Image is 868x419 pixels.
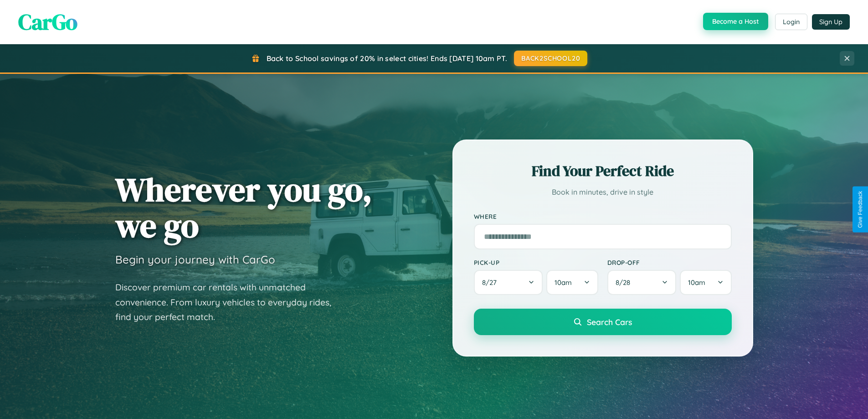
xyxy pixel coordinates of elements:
button: 10am [546,270,598,295]
div: Give Feedback [857,191,863,228]
h3: Begin your journey with CarGo [115,253,275,266]
p: Book in minutes, drive in style [474,186,732,199]
button: 10am [680,270,731,295]
button: Sign Up [812,14,850,30]
p: Discover premium car rentals with unmatched convenience. From luxury vehicles to everyday rides, ... [115,280,343,325]
h2: Find Your Perfect Ride [474,161,732,181]
button: Become a Host [703,13,768,30]
button: Login [775,14,807,30]
h1: Wherever you go, we go [115,171,372,243]
span: 8 / 28 [616,278,635,287]
button: BACK2SCHOOL20 [514,51,587,66]
span: Back to School savings of 20% in select cities! Ends [DATE] 10am PT. [267,54,507,63]
button: 8/28 [607,270,677,295]
label: Drop-off [607,259,732,266]
span: Search Cars [587,317,632,327]
span: 8 / 27 [482,278,501,287]
button: Search Cars [474,309,732,335]
span: 10am [555,278,572,287]
label: Pick-up [474,259,598,266]
span: CarGo [18,7,77,37]
span: 10am [688,278,705,287]
label: Where [474,212,732,220]
button: 8/27 [474,270,543,295]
